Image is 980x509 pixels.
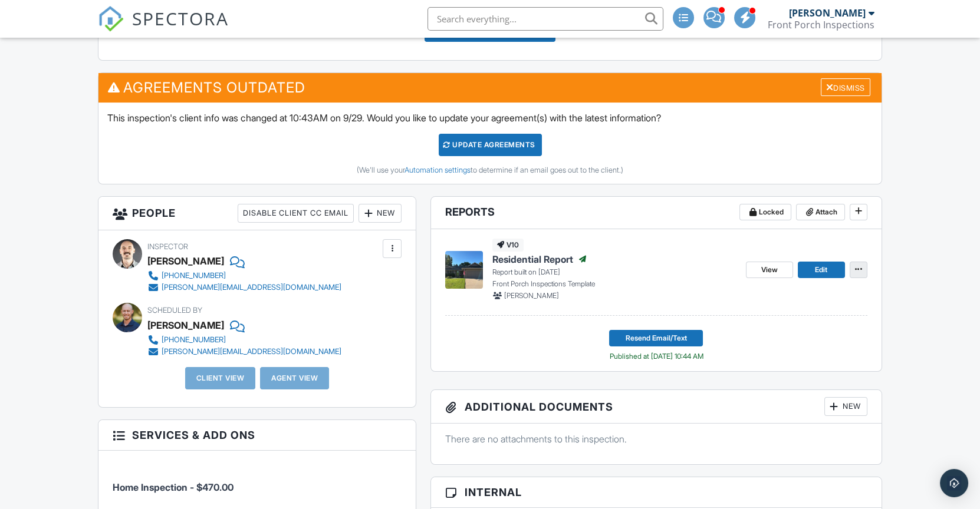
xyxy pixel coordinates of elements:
[98,73,882,102] h3: Agreements Outdated
[439,134,542,156] div: Update Agreements
[98,103,882,184] div: This inspection's client info was changed at 10:43AM on 9/29. Would you like to update your agree...
[162,283,341,292] div: [PERSON_NAME][EMAIL_ADDRESS][DOMAIN_NAME]
[113,481,234,493] span: Home Inspection - $470.00
[445,432,867,445] p: There are no attachments to this inspection.
[113,460,402,503] li: Service: Home Inspection
[147,316,224,334] div: [PERSON_NAME]
[824,397,867,416] div: New
[768,19,874,31] div: Front Porch Inspections
[162,335,226,345] div: [PHONE_NUMBER]
[98,197,416,230] h3: People
[147,252,224,270] div: [PERSON_NAME]
[147,282,341,293] a: [PERSON_NAME][EMAIL_ADDRESS][DOMAIN_NAME]
[147,334,341,346] a: [PHONE_NUMBER]
[431,477,882,508] h3: Internal
[107,166,873,175] div: (We'll use your to determine if an email goes out to the client.)
[359,204,402,223] div: New
[238,204,354,223] div: Disable Client CC Email
[162,271,226,280] div: [PHONE_NUMBER]
[147,306,202,315] span: Scheduled By
[147,270,341,282] a: [PHONE_NUMBER]
[132,6,229,31] span: SPECTORA
[940,469,968,497] div: Open Intercom Messenger
[427,7,663,31] input: Search everything...
[821,78,870,97] div: Dismiss
[405,166,471,174] a: Automation settings
[789,7,866,19] div: [PERSON_NAME]
[162,347,341,356] div: [PERSON_NAME][EMAIL_ADDRESS][DOMAIN_NAME]
[147,346,341,358] a: [PERSON_NAME][EMAIL_ADDRESS][DOMAIN_NAME]
[98,6,124,32] img: The Best Home Inspection Software - Spectora
[431,390,882,424] h3: Additional Documents
[98,420,416,451] h3: Services & Add ons
[147,242,188,251] span: Inspector
[98,16,229,41] a: SPECTORA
